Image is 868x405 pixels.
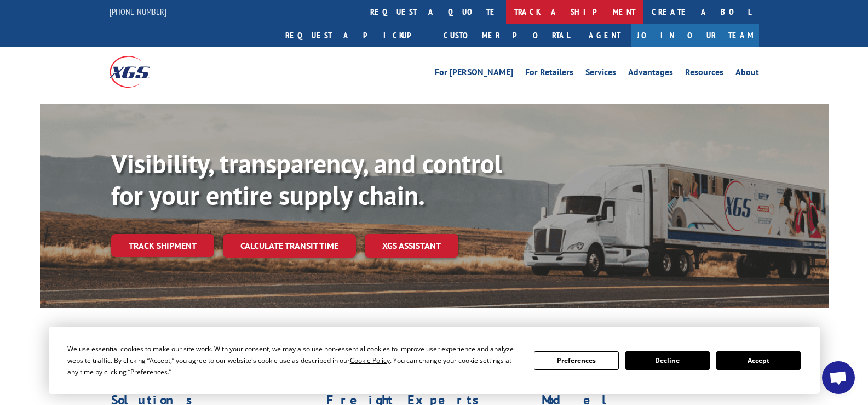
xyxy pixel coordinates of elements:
a: Advantages [628,68,673,80]
button: Accept [716,351,801,370]
a: Join Our Team [631,24,759,47]
button: Preferences [534,351,618,370]
a: Track shipment [111,234,214,257]
b: Visibility, transparency, and control for your entire supply chain. [111,146,502,212]
a: For [PERSON_NAME] [435,68,513,80]
a: About [735,68,759,80]
a: Customer Portal [435,24,578,47]
a: XGS ASSISTANT [365,234,458,258]
span: Cookie Policy [350,356,390,365]
a: For Retailers [525,68,573,80]
a: Request a pickup [277,24,435,47]
a: Agent [578,24,631,47]
button: Decline [625,351,710,370]
div: Cookie Consent Prompt [49,327,820,394]
a: Calculate transit time [223,234,356,258]
div: We use essential cookies to make our site work. With your consent, we may also use non-essential ... [67,343,521,378]
a: Services [585,68,616,80]
a: Resources [685,68,723,80]
div: Open chat [822,361,855,394]
a: [PHONE_NUMBER] [110,6,166,17]
span: Preferences [130,367,168,377]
